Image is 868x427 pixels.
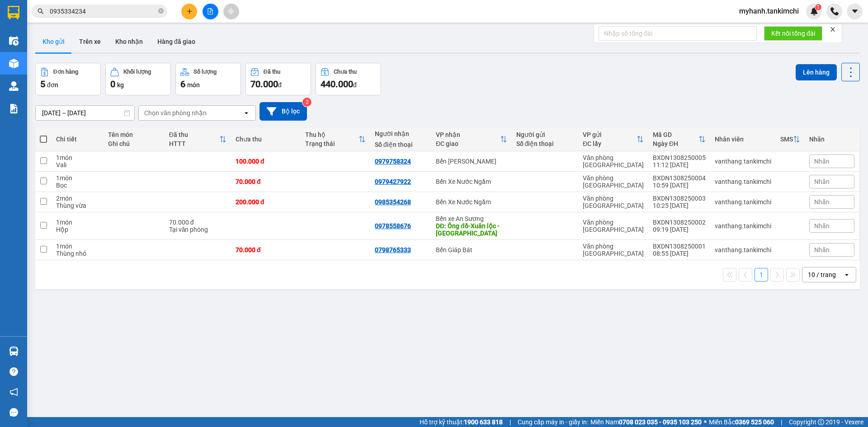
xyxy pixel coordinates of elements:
button: Hàng đã giao [150,31,203,52]
div: 70.000 đ [236,178,296,185]
div: 1 món [56,243,99,250]
span: 0 [110,79,115,89]
span: 440.000 [321,79,353,89]
span: 5 [40,79,45,89]
button: Kho gửi [35,31,72,52]
span: notification [9,388,18,396]
div: Nhân viên [715,136,771,143]
div: Chọn văn phòng nhận [144,108,207,117]
span: | [509,417,511,427]
div: 0985354268 [375,198,411,206]
span: kg [117,81,124,89]
div: Tên món [108,131,160,138]
div: Số điện thoại [375,141,427,148]
strong: 1900 633 818 [464,418,503,426]
span: myhanh.tankimchi [732,5,806,17]
span: Cung cấp máy in - giấy in: [518,417,588,427]
div: vanthang.tankimchi [715,246,771,253]
div: BXDN1308250004 [653,174,706,182]
sup: 2 [302,98,311,107]
span: close [830,26,836,33]
div: Thùng nhỏ [56,250,99,257]
div: Người nhận [375,130,427,137]
div: VP gửi [583,131,637,138]
sup: 1 [815,4,821,10]
img: warehouse-icon [9,36,19,46]
div: VP nhận [436,131,500,138]
div: ĐC giao [436,140,500,147]
div: BXDN1308250003 [653,195,706,202]
button: caret-down [847,4,863,19]
div: Chưa thu [334,69,357,75]
div: 10 / trang [808,270,836,279]
span: món [187,81,200,89]
div: Ghi chú [108,140,160,147]
div: Chưa thu [236,136,296,143]
div: vanthang.tankimchi [715,178,771,185]
th: Toggle SortBy [301,127,370,151]
div: BXDN1308250001 [653,243,706,250]
span: file-add [207,8,213,14]
span: 6 [180,79,185,89]
button: Đã thu70.000đ [245,63,311,95]
img: icon-new-feature [810,7,818,15]
button: Kết nối tổng đài [764,26,822,41]
div: HTTT [169,140,219,147]
button: Khối lượng0kg [105,63,171,95]
div: 11:12 [DATE] [653,161,706,169]
svg: open [843,271,850,278]
th: Toggle SortBy [578,127,648,151]
img: warehouse-icon [9,81,19,91]
span: message [9,408,18,417]
span: Miền Nam [590,417,702,427]
strong: 0369 525 060 [735,418,774,426]
div: Bến Xe Nước Ngầm [436,178,507,185]
div: Thùng vừa [56,202,99,209]
button: Lên hàng [796,64,837,80]
th: Toggle SortBy [431,127,512,151]
div: 70.000 đ [236,246,296,253]
th: Toggle SortBy [165,127,231,151]
div: Bến Giáp Bát [436,246,507,253]
div: Bến Xe Nước Ngầm [436,198,507,206]
div: 1 món [56,219,99,226]
span: Miền Bắc [709,417,774,427]
div: Bọc [56,182,99,189]
div: 1 món [56,154,99,161]
div: Văn phòng [GEOGRAPHIC_DATA] [583,154,644,169]
div: 1 món [56,174,99,182]
span: search [38,8,44,14]
div: 200.000 đ [236,198,296,206]
div: Đã thu [264,69,280,75]
span: ⚪️ [704,420,707,424]
div: Bến xe An Sương [436,215,507,222]
div: Thu hộ [305,131,359,138]
button: Số lượng6món [175,63,241,95]
button: plus [181,4,197,19]
div: Bến [PERSON_NAME] [436,158,507,165]
button: 1 [755,268,768,282]
span: question-circle [9,367,18,376]
button: aim [223,4,239,19]
span: copyright [818,419,824,425]
div: Vali [56,161,99,169]
div: 0979758324 [375,158,411,165]
div: Đơn hàng [53,69,78,75]
button: file-add [203,4,218,19]
div: vanthang.tankimchi [715,158,771,165]
input: Tìm tên, số ĐT hoặc mã đơn [50,6,156,16]
span: đ [353,81,357,89]
svg: open [243,109,250,117]
span: 70.000 [250,79,278,89]
img: phone-icon [830,7,839,15]
span: 1 [816,4,820,10]
button: Đơn hàng5đơn [35,63,101,95]
div: Nhãn [809,136,854,143]
div: Số điện thoại [516,140,574,147]
th: Toggle SortBy [648,127,710,151]
span: close-circle [158,7,164,16]
span: Nhãn [814,198,830,206]
span: close-circle [158,8,164,14]
img: warehouse-icon [9,347,19,356]
span: Nhãn [814,158,830,165]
